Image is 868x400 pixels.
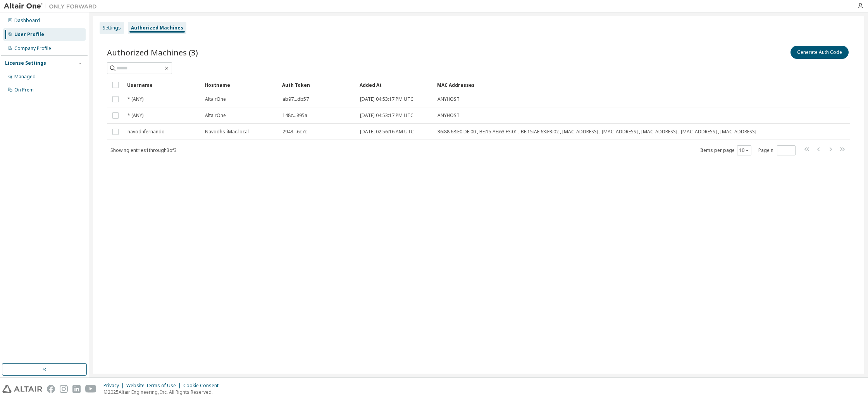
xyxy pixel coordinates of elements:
[758,145,796,155] span: Page n.
[4,2,101,10] img: Altair One
[437,79,769,91] div: MAC Addresses
[205,129,249,135] span: Navodhs-iMac.local
[437,112,460,119] span: ANYHOST
[360,129,414,135] span: [DATE] 02:56:16 AM UTC
[14,74,36,80] div: Managed
[2,385,42,393] img: altair_logo.svg
[126,383,183,389] div: Website Terms of Use
[107,47,198,58] span: Authorized Machines (3)
[85,385,96,393] img: youtube.svg
[127,112,143,119] span: * (ANY)
[14,31,44,38] div: User Profile
[183,383,223,389] div: Cookie Consent
[103,25,121,31] div: Settings
[360,96,413,102] span: [DATE] 04:53:17 PM UTC
[47,385,55,393] img: facebook.svg
[127,96,143,102] span: * (ANY)
[72,385,81,393] img: linkedin.svg
[282,96,309,102] span: ab97...db57
[739,147,749,153] button: 10
[14,17,40,24] div: Dashboard
[282,129,307,135] span: 2943...6c7c
[205,112,226,119] span: AltairOne
[700,145,751,155] span: Items per page
[131,25,183,31] div: Authorized Machines
[437,96,460,102] span: ANYHOST
[205,96,226,102] span: AltairOne
[127,129,165,135] span: navodhfernando
[127,79,198,91] div: Username
[110,147,177,153] span: Showing entries 1 through 3 of 3
[790,46,849,59] button: Generate Auth Code
[60,385,68,393] img: instagram.svg
[14,45,51,52] div: Company Profile
[282,112,307,119] span: 148c...895a
[5,60,46,66] div: License Settings
[360,112,413,119] span: [DATE] 04:53:17 PM UTC
[282,79,353,91] div: Auth Token
[14,87,34,93] div: On Prem
[360,79,431,91] div: Added At
[205,79,276,91] div: Hostname
[103,389,223,395] p: © 2025 Altair Engineering, Inc. All Rights Reserved.
[437,129,756,135] span: 36:88:68:E0:DE:00 , BE:15:AE:63:F3:01 , BE:15:AE:63:F3:02 , [MAC_ADDRESS] , [MAC_ADDRESS] , [MAC_...
[103,383,126,389] div: Privacy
